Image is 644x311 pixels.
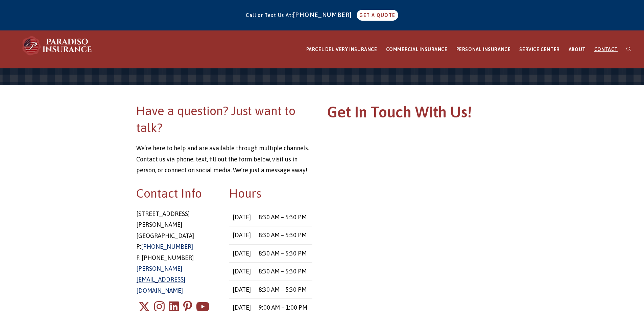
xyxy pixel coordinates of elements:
span: ABOUT [569,47,586,52]
h2: Have a question? Just want to talk? [136,102,313,136]
p: We’re here to help and are available through multiple channels. Contact us via phone, text, fill ... [136,143,313,176]
td: [DATE] [229,208,255,226]
time: 8:30 AM – 5:30 PM [259,231,307,239]
time: 8:30 AM – 5:30 PM [259,250,307,257]
time: 8:30 AM – 5:30 PM [259,214,307,221]
a: SERVICE CENTER [515,31,564,68]
a: PARCEL DELIVERY INSURANCE [302,31,382,68]
span: SERVICE CENTER [519,47,559,52]
a: ABOUT [564,31,590,68]
td: [DATE] [229,244,255,262]
a: [PERSON_NAME][EMAIL_ADDRESS][DOMAIN_NAME] [136,265,185,294]
time: 9:00 AM – 1:00 PM [259,304,307,311]
iframe: Contact Form [327,125,504,308]
p: [STREET_ADDRESS] [PERSON_NAME][GEOGRAPHIC_DATA] P: F: [PHONE_NUMBER] [136,208,219,296]
span: PERSONAL INSURANCE [456,47,511,52]
td: [DATE] [229,226,255,244]
a: GET A QUOTE [357,10,398,21]
h2: Contact Info [136,185,219,202]
a: PERSONAL INSURANCE [452,31,515,68]
h2: Hours [229,185,312,202]
time: 8:30 AM – 5:30 PM [259,268,307,275]
a: [PHONE_NUMBER] [141,243,193,250]
td: [DATE] [229,263,255,281]
h1: Get In Touch With Us! [327,102,504,126]
span: Call or Text Us At: [246,13,293,18]
time: 8:30 AM – 5:30 PM [259,286,307,293]
span: PARCEL DELIVERY INSURANCE [306,47,377,52]
td: [DATE] [229,281,255,298]
a: [PHONE_NUMBER] [293,11,355,18]
span: CONTACT [594,47,618,52]
a: COMMERCIAL INSURANCE [382,31,452,68]
span: COMMERCIAL INSURANCE [386,47,448,52]
a: CONTACT [590,31,622,68]
img: Paradiso Insurance [20,36,95,56]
